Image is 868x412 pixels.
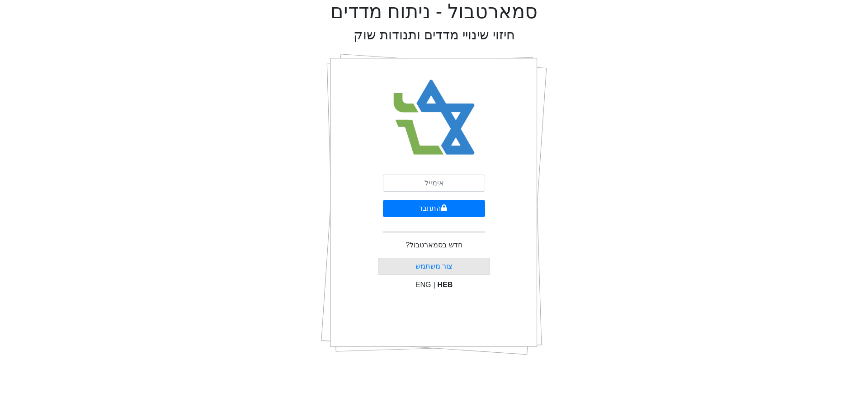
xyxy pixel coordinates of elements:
[378,258,491,275] button: צור משתמש
[433,281,435,289] span: |
[383,175,485,192] input: אימייל
[415,262,453,270] a: צור משתמש
[354,27,515,43] h2: חיזוי שינויי מדדים ותנודות שוק
[383,200,485,217] button: התחבר
[438,281,453,289] span: HEB
[415,281,431,289] span: ENG
[385,68,483,167] img: Smart Bull
[406,240,462,251] p: חדש בסמארטבול?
